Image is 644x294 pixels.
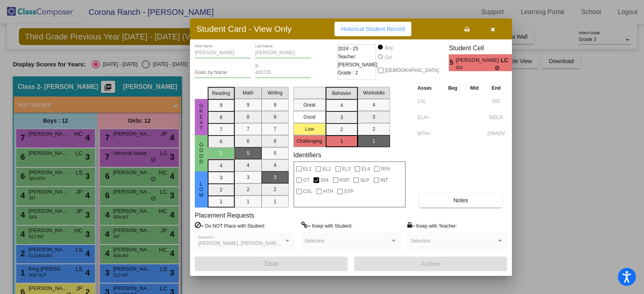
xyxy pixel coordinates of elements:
[442,84,464,93] th: Beg
[385,66,439,75] span: [DEMOGRAPHIC_DATA]
[303,175,310,185] span: GT
[512,58,519,68] span: 1
[198,241,448,246] span: [PERSON_NAME], [PERSON_NAME] [PERSON_NAME] [PERSON_NAME], [PERSON_NAME], [PERSON_NAME]
[198,103,205,131] span: Great
[195,257,348,271] button: Save
[255,70,312,76] input: Enter ID
[381,164,390,174] span: RFA
[354,257,507,271] button: Archive
[361,164,370,174] span: EL4
[195,222,265,230] label: = Do NOT Place with Student:
[322,164,331,174] span: EL2
[449,44,519,52] h3: Student Cell
[341,26,405,32] span: Historical Student Record
[195,70,251,76] input: goes by name
[384,54,392,61] div: Girl
[453,197,468,204] span: Notes
[417,95,440,107] input: assessment
[303,164,312,174] span: EL1
[303,187,312,196] span: CSL
[198,142,205,164] span: Good
[338,53,378,69] span: Teacher: [PERSON_NAME]
[417,127,440,140] input: assessment
[320,175,328,185] span: 504
[344,187,353,196] span: STP
[417,111,440,123] input: assessment
[334,22,411,36] button: Historical Student Record
[342,164,351,174] span: EL3
[421,261,440,267] span: Archive
[380,175,388,185] span: INT
[384,44,393,51] div: Boy
[456,65,495,71] span: 504
[485,84,507,93] th: End
[415,84,442,93] th: Asses
[407,222,457,230] label: = Keep with Teacher:
[464,84,485,93] th: Mid
[293,151,321,159] label: Identifiers
[449,58,456,68] span: 5
[338,45,358,53] span: 2024 - 25
[501,56,512,65] span: LC
[419,193,502,208] button: Notes
[323,187,333,196] span: HTH
[198,181,205,198] span: Low
[338,69,358,77] span: Grade : 2
[196,24,292,34] h3: Student Card - View Only
[360,175,369,185] span: SLP
[456,56,501,65] span: [PERSON_NAME]
[264,260,279,267] span: Save
[195,212,254,219] label: Placement Requests
[340,175,350,185] span: RSP
[301,222,353,230] label: = Keep with Student:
